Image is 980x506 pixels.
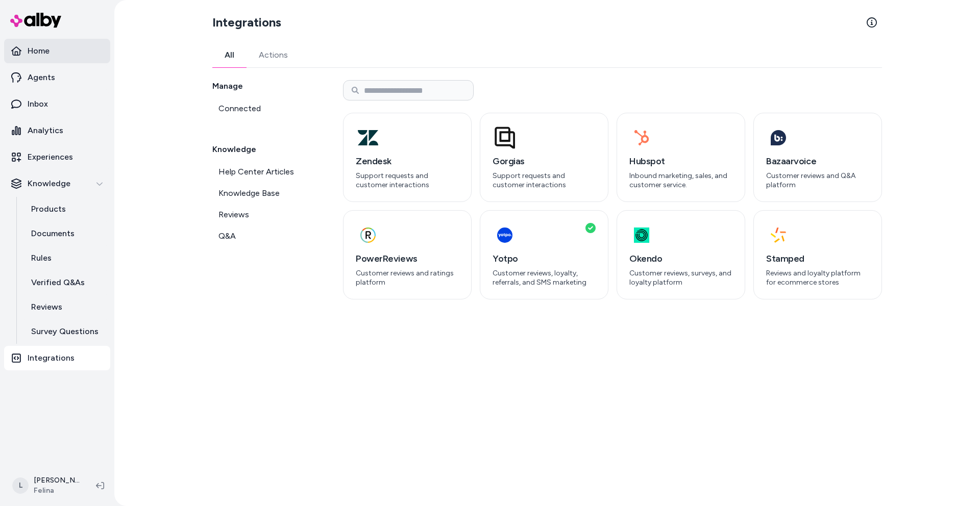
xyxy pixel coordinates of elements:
[212,183,318,204] a: Knowledge Base
[629,251,732,266] h3: Okendo
[21,319,110,344] a: Survey Questions
[28,45,50,57] p: Home
[356,269,459,287] p: Customer reviews and ratings platform
[212,98,318,119] a: Connected
[212,43,247,67] button: All
[12,477,29,494] span: L
[31,301,62,313] p: Reviews
[28,352,75,364] p: Integrations
[356,171,459,189] p: Support requests and customer interactions
[212,205,318,225] a: Reviews
[21,197,110,221] a: Products
[21,295,110,319] a: Reviews
[493,269,596,287] p: Customer reviews, loyalty, referrals, and SMS marketing
[4,346,110,370] a: Integrations
[212,14,281,31] h2: Integrations
[218,209,249,221] span: Reviews
[28,178,70,190] p: Knowledge
[629,154,732,168] h3: Hubspot
[31,276,85,289] p: Verified Q&As
[4,171,110,196] button: Knowledge
[212,143,318,156] h2: Knowledge
[480,210,608,299] button: YotpoCustomer reviews, loyalty, referrals, and SMS marketing
[493,251,596,266] h3: Yotpo
[10,13,61,28] img: alby Logo
[4,65,110,90] a: Agents
[212,226,318,246] a: Q&A
[4,118,110,143] a: Analytics
[4,92,110,116] a: Inbox
[21,246,110,270] a: Rules
[28,71,55,84] p: Agents
[34,475,80,486] p: [PERSON_NAME]
[753,113,882,202] button: BazaarvoiceCustomer reviews and Q&A platform
[218,103,261,115] span: Connected
[28,151,73,163] p: Experiences
[356,154,459,168] h3: Zendesk
[28,124,63,137] p: Analytics
[21,270,110,295] a: Verified Q&As
[218,230,236,242] span: Q&A
[247,43,300,67] button: Actions
[343,113,472,202] button: ZendeskSupport requests and customer interactions
[212,162,318,182] a: Help Center Articles
[21,221,110,246] a: Documents
[212,80,318,92] h2: Manage
[31,252,52,264] p: Rules
[766,154,869,168] h3: Bazaarvoice
[753,210,882,299] button: StampedReviews and loyalty platform for ecommerce stores
[31,203,66,215] p: Products
[218,187,280,199] span: Knowledge Base
[31,227,75,240] p: Documents
[28,98,48,110] p: Inbox
[617,210,745,299] button: OkendoCustomer reviews, surveys, and loyalty platform
[34,486,80,496] span: Felina
[4,145,110,169] a: Experiences
[343,210,472,299] button: PowerReviewsCustomer reviews and ratings platform
[493,154,596,168] h3: Gorgias
[629,269,732,287] p: Customer reviews, surveys, and loyalty platform
[218,166,294,178] span: Help Center Articles
[766,171,869,189] p: Customer reviews and Q&A platform
[4,39,110,63] a: Home
[6,469,88,502] button: L[PERSON_NAME]Felina
[629,171,732,189] p: Inbound marketing, sales, and customer service.
[766,269,869,287] p: Reviews and loyalty platform for ecommerce stores
[31,325,99,338] p: Survey Questions
[766,251,869,266] h3: Stamped
[480,113,608,202] button: GorgiasSupport requests and customer interactions
[356,251,459,266] h3: PowerReviews
[617,113,745,202] button: HubspotInbound marketing, sales, and customer service.
[493,171,596,189] p: Support requests and customer interactions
